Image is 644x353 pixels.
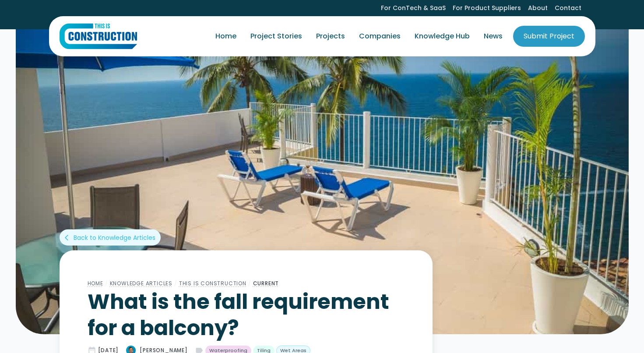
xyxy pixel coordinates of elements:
a: Submit Project [513,26,585,47]
div: / [246,278,253,289]
div: Back to Knowledge Articles [74,233,155,242]
a: News [477,24,510,48]
div: / [103,278,110,289]
a: home [60,23,137,49]
div: / [172,278,179,289]
a: Home [88,280,103,287]
a: Home [208,24,243,48]
h1: What is the fall requirement for a balcony? [88,289,405,341]
a: This Is Construction [179,280,246,287]
a: Projects [309,24,352,48]
a: Knowledge Hub [408,24,477,48]
a: Knowledge Articles [110,280,172,287]
a: Project Stories [243,24,309,48]
img: What is the fall requirement for a balcony? [16,28,629,334]
img: This Is Construction Logo [60,23,137,49]
div: Submit Project [524,31,574,42]
a: arrow_back_iosBack to Knowledge Articles [60,229,161,246]
a: Current [253,280,279,287]
div: arrow_back_ios [65,233,72,242]
a: Companies [352,24,408,48]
